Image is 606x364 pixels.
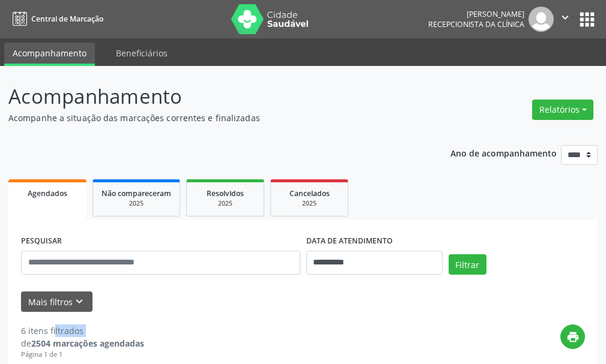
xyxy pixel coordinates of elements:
[21,337,144,350] div: de
[73,295,86,308] i: keyboard_arrow_down
[559,11,572,24] i: 
[532,100,593,120] button: Relatórios
[102,188,171,198] span: Não compareceram
[529,7,554,32] img: img
[554,7,577,32] button: 
[4,43,95,66] a: Acompanhamento
[450,145,557,160] p: Ano de acompanhamento
[566,330,580,344] i: print
[28,188,67,198] span: Agendados
[207,188,244,198] span: Resolvidos
[21,324,144,337] div: 6 itens filtrados
[428,9,524,19] div: [PERSON_NAME]
[428,19,524,29] span: Recepcionista da clínica
[21,350,144,360] div: Página 1 de 1
[31,14,103,24] span: Central de Marcação
[306,232,393,251] label: DATA DE ATENDIMENTO
[289,188,330,198] span: Cancelados
[560,324,585,349] button: print
[8,112,421,124] p: Acompanhe a situação das marcações correntes e finalizadas
[8,82,421,112] p: Acompanhamento
[195,199,255,208] div: 2025
[102,199,171,208] div: 2025
[21,291,92,312] button: Mais filtroskeyboard_arrow_down
[8,9,103,29] a: Central de Marcação
[279,199,339,208] div: 2025
[21,232,62,251] label: PESQUISAR
[108,43,176,64] a: Beneficiários
[577,9,598,30] button: apps
[449,254,486,275] button: Filtrar
[31,338,144,349] strong: 2504 marcações agendadas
